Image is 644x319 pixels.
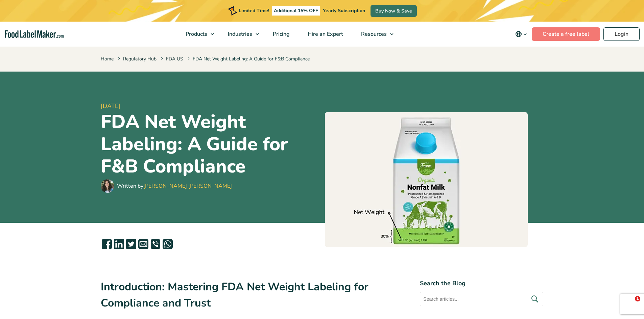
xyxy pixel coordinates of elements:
[621,296,637,312] iframe: Intercom live chat
[166,56,183,62] a: FDA US
[186,56,310,62] span: FDA Net Weight Labeling: A Guide for F&B Compliance
[323,7,365,14] span: Yearly Subscription
[101,280,368,310] strong: Introduction: Mastering FDA Net Weight Labeling for Compliance and Trust
[272,6,320,16] span: Additional 15% OFF
[306,30,344,38] span: Hire an Expert
[117,182,232,190] div: Written by
[603,27,640,41] a: Login
[420,279,543,288] h4: Search the Blog
[371,5,417,17] a: Buy Now & Save
[143,182,232,190] a: [PERSON_NAME] [PERSON_NAME]
[184,30,208,38] span: Products
[299,22,351,47] a: Hire an Expert
[219,22,262,47] a: Industries
[359,30,387,38] span: Resources
[239,7,269,14] span: Limited Time!
[532,27,600,41] a: Create a free label
[101,179,114,193] img: Maria Abi Hanna - Food Label Maker
[264,22,297,47] a: Pricing
[177,22,217,47] a: Products
[101,56,114,62] a: Home
[352,22,397,47] a: Resources
[123,56,157,62] a: Regulatory Hub
[226,30,253,38] span: Industries
[635,296,640,301] span: 1
[101,102,319,111] span: [DATE]
[420,292,543,306] input: Search articles...
[271,30,290,38] span: Pricing
[101,111,319,178] h1: FDA Net Weight Labeling: A Guide for F&B Compliance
